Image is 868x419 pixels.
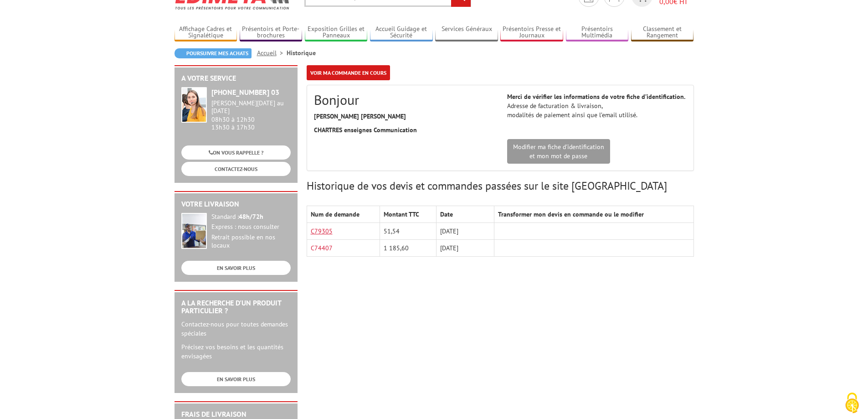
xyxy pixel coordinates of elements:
a: EN SAVOIR PLUS [181,261,291,275]
strong: CHARTRES enseignes Communication [314,126,417,134]
strong: [PERSON_NAME] [PERSON_NAME] [314,112,406,120]
div: [PERSON_NAME][DATE] au [DATE] [211,99,291,115]
a: Affichage Cadres et Signalétique [175,25,237,40]
th: Num de demande [307,206,380,223]
th: Transformer mon devis en commande ou le modifier [494,206,693,223]
a: Classement et Rangement [631,25,694,40]
a: Modifier ma fiche d'identificationet mon mot de passe [507,139,610,164]
a: C79305 [311,227,333,235]
td: [DATE] [436,240,494,257]
th: Montant TTC [380,206,436,223]
div: Express : nous consulter [211,223,291,231]
div: Standard : [211,213,291,221]
h2: Bonjour [314,92,493,107]
strong: 48h/72h [239,212,263,221]
h2: Frais de Livraison [181,410,291,419]
div: Retrait possible en nos locaux [211,233,291,250]
h2: A votre service [181,74,291,83]
a: Exposition Grilles et Panneaux [305,25,368,40]
h2: A la recherche d'un produit particulier ? [181,299,291,315]
a: Présentoirs Multimédia [566,25,629,40]
p: Précisez vos besoins et les quantités envisagées [181,342,291,361]
a: Présentoirs Presse et Journaux [500,25,563,40]
td: 51,54 [380,223,436,240]
strong: Merci de vérifier les informations de votre fiche d’identification. [507,93,685,101]
h2: Votre livraison [181,200,291,208]
img: Cookies (fenêtre modale) [841,392,863,414]
strong: [PHONE_NUMBER] 03 [211,88,279,97]
a: Accueil Guidage et Sécurité [370,25,433,40]
h3: Historique de vos devis et commandes passées sur le site [GEOGRAPHIC_DATA] [307,180,694,192]
a: Voir ma commande en cours [307,65,390,80]
button: Cookies (fenêtre modale) [836,388,868,419]
a: ON VOUS RAPPELLE ? [181,145,291,160]
a: C74407 [311,244,333,252]
a: CONTACTEZ-NOUS [181,162,291,176]
p: Contactez-nous pour toutes demandes spéciales [181,320,291,338]
th: Date [436,206,494,223]
td: [DATE] [436,223,494,240]
div: 08h30 à 12h30 13h30 à 17h30 [211,99,291,131]
p: Adresse de facturation & livraison, modalités de paiement ainsi que l’email utilisé. [507,92,687,119]
a: Présentoirs et Porte-brochures [240,25,303,40]
a: Poursuivre mes achats [175,48,252,58]
img: widget-service.jpg [181,87,207,123]
li: Historique [287,48,316,57]
a: Accueil [257,49,287,57]
a: Services Généraux [435,25,498,40]
img: widget-livraison.jpg [181,213,207,249]
td: 1 185,60 [380,240,436,257]
a: EN SAVOIR PLUS [181,372,291,386]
